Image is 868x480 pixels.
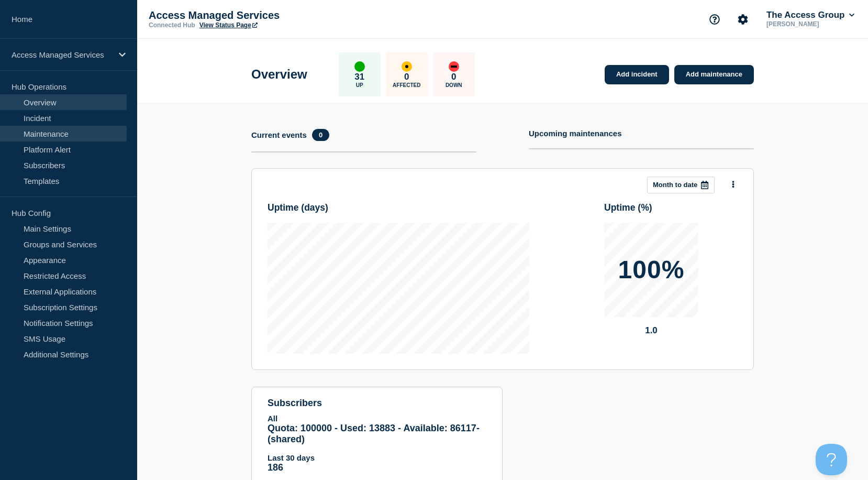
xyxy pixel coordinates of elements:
div: affected [402,61,412,72]
p: 100% [618,257,685,282]
p: Last 30 days [268,453,486,462]
p: Month to date [653,181,697,189]
span: Quota: 100000 - Used: 13883 - Available: 86117 - (shared) [268,423,480,444]
p: 186 [268,462,486,473]
p: 1.0 [604,325,698,336]
div: up [354,61,365,72]
p: Access Managed Services [149,9,358,21]
a: View Status Page [199,21,258,29]
p: 0 [404,72,409,82]
p: Affected [393,82,420,88]
button: Account settings [732,8,754,30]
a: Add incident [605,65,669,84]
h1: Overview [251,67,307,82]
p: 31 [354,72,364,82]
p: [PERSON_NAME] [764,20,856,28]
a: Add maintenance [674,65,754,84]
h3: Uptime ( days ) [268,202,529,213]
p: Connected Hub [149,21,195,29]
button: Month to date [647,177,715,193]
button: The Access Group [764,10,856,20]
div: down [449,61,459,72]
h4: Current events [251,130,307,139]
span: 0 [312,129,329,141]
button: Support [704,8,726,30]
h4: subscribers [268,398,486,409]
p: Access Managed Services [12,50,112,59]
h3: Uptime ( % ) [604,202,738,213]
iframe: Help Scout Beacon - Open [816,444,847,475]
p: Down [446,82,462,88]
p: 0 [451,72,456,82]
p: Up [356,82,363,88]
p: All [268,414,486,423]
h4: Upcoming maintenances [529,129,622,138]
